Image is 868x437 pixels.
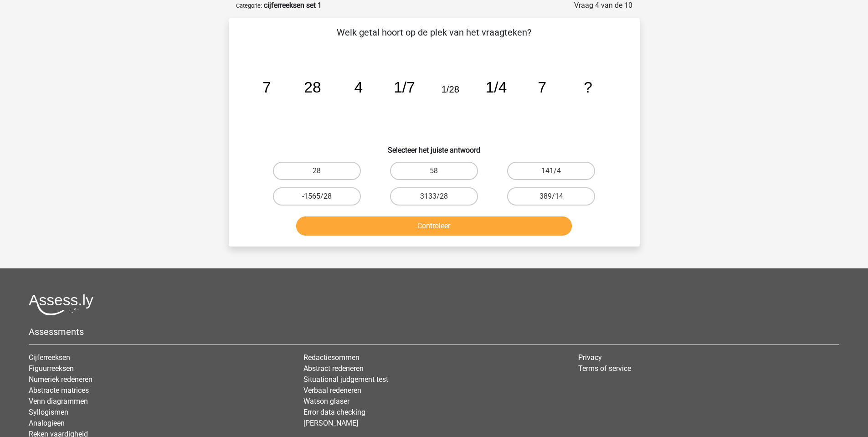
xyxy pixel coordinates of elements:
[584,79,592,96] tspan: ?
[303,408,365,416] a: Error data checking
[29,408,68,416] a: Syllogismen
[507,162,595,180] label: 141/4
[29,326,839,337] h5: Assessments
[29,294,93,315] img: Assessly logo
[296,216,572,236] button: Controleer
[578,364,631,373] a: Terms of service
[273,187,361,206] label: -1565/28
[29,386,89,395] a: Abstracte matrices
[29,397,88,406] a: Venn diagrammen
[243,139,625,154] h6: Selecteer het juiste antwoord
[29,419,65,427] a: Analogieen
[243,26,625,39] p: Welk getal hoort op de plek van het vraagteken?
[303,364,364,373] a: Abstract redeneren
[390,187,478,206] label: 3133/28
[303,397,349,406] a: Watson glaser
[578,353,602,362] a: Privacy
[354,79,363,96] tspan: 4
[29,375,92,384] a: Numeriek redeneren
[236,2,262,9] small: Categorie:
[485,79,507,96] tspan: 1/4
[394,79,415,96] tspan: 1/7
[303,419,358,427] a: [PERSON_NAME]
[303,353,360,362] a: Redactiesommen
[29,364,74,373] a: Figuurreeksen
[303,386,361,395] a: Verbaal redeneren
[441,84,459,94] tspan: 1/28
[273,162,361,180] label: 28
[538,79,546,96] tspan: 7
[507,187,595,206] label: 389/14
[303,375,388,384] a: Situational judgement test
[262,79,271,96] tspan: 7
[264,1,322,10] strong: cijferreeksen set 1
[29,353,70,362] a: Cijferreeksen
[304,79,321,96] tspan: 28
[390,162,478,180] label: 58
